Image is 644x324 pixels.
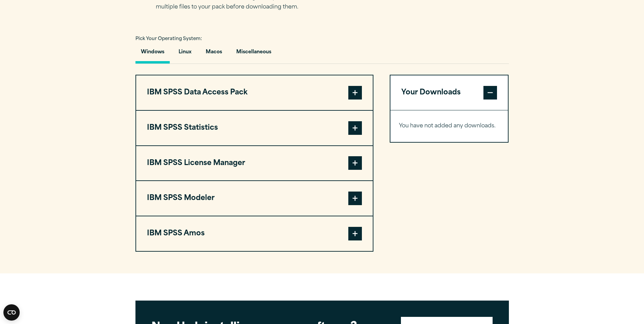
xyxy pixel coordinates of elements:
[135,37,202,41] span: Pick Your Operating System:
[231,44,277,64] button: Miscellaneous
[135,44,170,64] button: Windows
[390,75,508,110] button: Your Downloads
[136,111,373,145] button: IBM SPSS Statistics
[3,304,20,321] button: Open CMP widget
[399,121,500,131] p: You have not added any downloads.
[136,181,373,216] button: IBM SPSS Modeler
[173,44,197,64] button: Linux
[136,75,373,110] button: IBM SPSS Data Access Pack
[200,44,227,64] button: Macos
[390,110,508,142] div: Your Downloads
[136,146,373,181] button: IBM SPSS License Manager
[136,216,373,251] button: IBM SPSS Amos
